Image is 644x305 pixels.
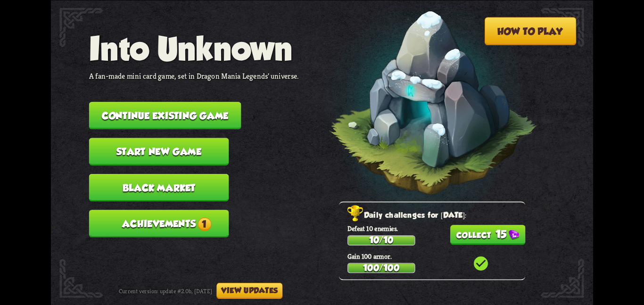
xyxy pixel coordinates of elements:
[89,173,229,201] button: Black Market
[348,264,414,272] div: 100/100
[347,208,525,222] h2: Daily challenges for [DATE]:
[89,30,299,66] h1: Into Unknown
[89,138,229,165] button: Start new game
[450,225,526,245] button: 15
[485,17,577,45] button: How to play
[472,255,489,272] i: check_circle
[347,224,525,233] p: Defeat 10 enemies.
[347,252,525,261] p: Gain 100 armor.
[89,71,299,81] p: A fan-made mini card game, set in Dragon Mania Legends' universe.
[198,217,211,231] span: 1
[216,282,282,298] button: View updates
[89,210,229,237] button: Achievements1
[348,236,414,245] div: 10/10
[89,102,241,129] button: Continue existing game
[347,205,364,222] img: Golden_Trophy_Icon.png
[119,282,283,298] div: Current version: update #2.0b, [DATE]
